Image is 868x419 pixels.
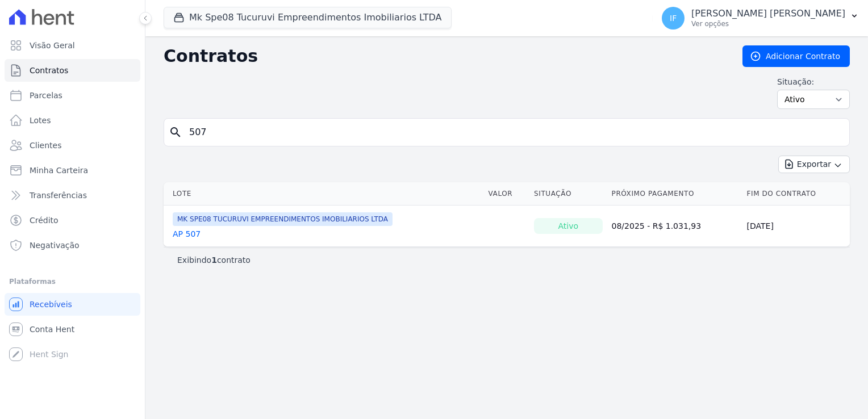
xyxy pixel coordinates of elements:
[30,165,88,176] span: Minha Carteira
[5,318,140,341] a: Conta Hent
[691,8,845,19] p: [PERSON_NAME] [PERSON_NAME]
[742,182,850,206] th: Fim do Contrato
[5,293,140,316] a: Recebíveis
[5,234,140,257] a: Negativação
[177,254,251,266] p: Exibindo contrato
[742,206,850,247] td: [DATE]
[691,19,845,28] p: Ver opções
[5,209,140,232] a: Crédito
[5,109,140,132] a: Lotes
[612,221,702,231] a: 08/2025 - R$ 1.031,93
[9,275,136,288] div: Plataformas
[30,324,74,335] span: Conta Hent
[5,84,140,107] a: Parcelas
[169,125,182,139] i: search
[778,156,850,173] button: Exportar
[534,218,603,234] div: Ativo
[484,182,529,206] th: Valor
[173,228,201,240] a: AP 507
[5,59,140,82] a: Contratos
[182,121,845,144] input: Buscar por nome do lote
[30,115,51,126] span: Lotes
[30,215,59,226] span: Crédito
[30,65,68,76] span: Contratos
[211,255,217,265] b: 1
[30,140,61,151] span: Clientes
[30,240,80,251] span: Negativação
[777,76,850,87] label: Situação:
[5,134,140,157] a: Clientes
[529,182,607,206] th: Situação
[30,90,62,101] span: Parcelas
[30,40,75,51] span: Visão Geral
[173,212,393,226] span: MK SPE08 TUCURUVI EMPREENDIMENTOS IMOBILIARIOS LTDA
[164,7,452,28] button: Mk Spe08 Tucuruvi Empreendimentos Imobiliarios LTDA
[5,34,140,57] a: Visão Geral
[30,190,87,201] span: Transferências
[164,46,724,66] h2: Contratos
[607,182,742,206] th: Próximo Pagamento
[164,182,484,206] th: Lote
[670,14,677,22] span: IF
[742,45,850,67] a: Adicionar Contrato
[30,299,72,310] span: Recebíveis
[5,159,140,182] a: Minha Carteira
[653,2,868,34] button: IF [PERSON_NAME] [PERSON_NAME] Ver opções
[5,184,140,207] a: Transferências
